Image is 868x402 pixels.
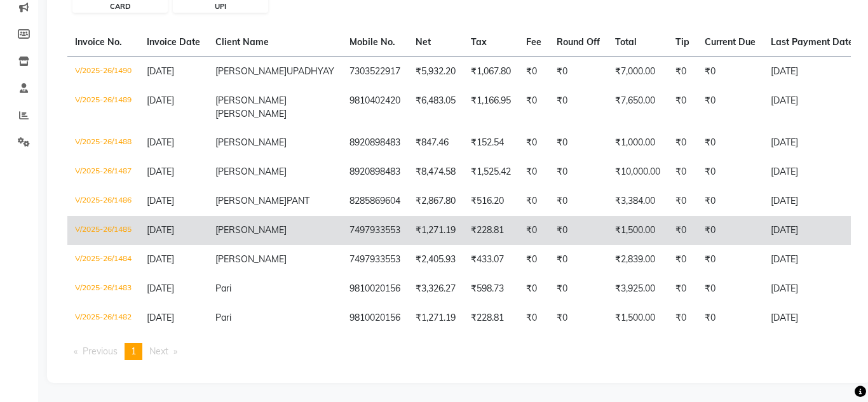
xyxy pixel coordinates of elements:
td: 9810402420 [342,86,408,128]
td: ₹8,474.58 [408,157,463,187]
span: [DATE] [147,253,174,265]
td: ₹0 [549,128,607,157]
td: V/2025-26/1485 [67,216,139,245]
td: [DATE] [763,187,861,216]
td: V/2025-26/1482 [67,304,139,333]
td: ₹0 [549,86,607,128]
td: [DATE] [763,274,861,304]
td: ₹228.81 [463,304,519,333]
td: ₹598.73 [463,274,519,304]
span: UPADHYAY [287,65,334,77]
td: V/2025-26/1489 [67,86,139,128]
td: ₹0 [519,187,549,216]
td: [DATE] [763,216,861,245]
span: [PERSON_NAME] [215,137,287,148]
td: ₹1,067.80 [463,57,519,86]
span: [DATE] [147,195,174,206]
td: ₹0 [519,157,549,187]
td: V/2025-26/1490 [67,57,139,86]
td: ₹0 [549,187,607,216]
td: ₹0 [697,274,763,304]
td: [DATE] [763,128,861,157]
td: ₹0 [668,86,697,128]
td: 9810020156 [342,274,408,304]
td: V/2025-26/1483 [67,274,139,304]
td: ₹0 [519,304,549,333]
td: 9810020156 [342,304,408,333]
td: ₹433.07 [463,245,519,274]
td: ₹1,271.19 [408,216,463,245]
td: ₹0 [697,157,763,187]
span: Fee [526,36,541,48]
span: PANT [287,195,309,206]
td: ₹0 [697,245,763,274]
td: ₹2,839.00 [607,245,668,274]
span: [PERSON_NAME] [215,95,287,106]
td: ₹3,384.00 [607,187,668,216]
td: [DATE] [763,245,861,274]
div: CARD [73,1,167,12]
span: Total [615,36,637,48]
td: ₹1,525.42 [463,157,519,187]
td: ₹0 [668,187,697,216]
td: [DATE] [763,86,861,128]
td: ₹6,483.05 [408,86,463,128]
span: [DATE] [147,224,174,236]
span: [DATE] [147,283,174,294]
td: ₹228.81 [463,216,519,245]
td: ₹0 [549,157,607,187]
span: Round Off [557,36,600,48]
span: Pari [215,312,231,323]
span: [DATE] [147,166,174,177]
td: ₹7,650.00 [607,86,668,128]
td: ₹0 [668,216,697,245]
span: 1 [131,345,136,357]
span: [DATE] [147,137,174,148]
span: [DATE] [147,65,174,77]
td: ₹0 [519,274,549,304]
td: ₹0 [697,128,763,157]
span: Net [416,36,431,48]
span: [PERSON_NAME] [215,166,287,177]
span: Invoice Date [147,36,200,48]
span: [DATE] [147,95,174,106]
td: ₹1,500.00 [607,304,668,333]
td: ₹3,925.00 [607,274,668,304]
td: ₹0 [668,157,697,187]
span: Next [149,345,168,357]
td: ₹2,405.93 [408,245,463,274]
span: Tip [675,36,689,48]
span: Client Name [215,36,269,48]
span: Current Due [705,36,756,48]
td: [DATE] [763,57,861,86]
td: 7303522917 [342,57,408,86]
td: ₹516.20 [463,187,519,216]
td: ₹0 [519,245,549,274]
td: ₹0 [549,57,607,86]
td: ₹152.54 [463,128,519,157]
span: [PERSON_NAME] [215,195,287,206]
td: ₹0 [697,304,763,333]
td: ₹0 [519,57,549,86]
span: Previous [83,345,118,357]
div: UPI [173,1,268,12]
td: ₹0 [697,187,763,216]
span: [PERSON_NAME] [215,224,287,236]
td: 7497933553 [342,216,408,245]
td: ₹0 [549,304,607,333]
td: ₹0 [668,274,697,304]
td: [DATE] [763,157,861,187]
td: ₹1,000.00 [607,128,668,157]
td: ₹10,000.00 [607,157,668,187]
td: V/2025-26/1484 [67,245,139,274]
span: Mobile No. [349,36,395,48]
td: ₹0 [668,128,697,157]
td: ₹0 [549,216,607,245]
td: 8920898483 [342,157,408,187]
td: ₹5,932.20 [408,57,463,86]
td: ₹0 [668,245,697,274]
td: ₹0 [549,274,607,304]
td: ₹7,000.00 [607,57,668,86]
td: V/2025-26/1486 [67,187,139,216]
nav: Pagination [67,343,851,360]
